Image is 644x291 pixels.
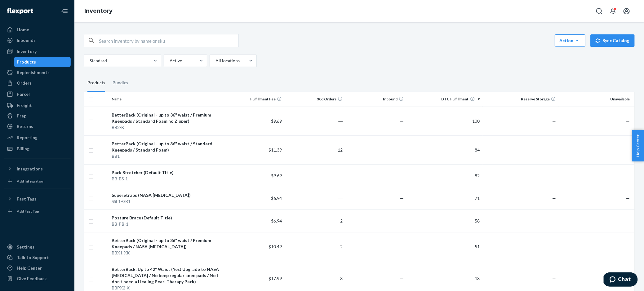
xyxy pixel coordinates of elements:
button: Close Navigation [58,5,71,17]
div: Inventory [17,48,37,55]
button: Give Feedback [4,274,71,284]
span: — [400,276,404,281]
th: 30d Orders [284,92,345,107]
div: Products [17,59,36,65]
ol: breadcrumbs [79,2,118,20]
th: Name [109,92,224,107]
a: Freight [4,100,71,110]
button: Help Center [632,130,644,161]
img: Flexport logo [7,8,33,14]
td: 51 [406,232,482,261]
td: 2 [284,209,345,232]
span: $10.49 [269,244,282,249]
td: 58 [406,209,482,232]
div: Posture Brace (Default Title) [112,215,221,221]
div: BetterBack (Original - up to 36" waist / Premium Kneepads / Standard Foam no Zipper) [112,112,221,124]
div: Give Feedback [17,276,47,282]
span: — [552,218,556,223]
th: Reserve Storage [482,92,559,107]
button: Open Search Box [593,5,606,17]
span: — [626,147,630,152]
div: Settings [17,244,34,250]
span: — [400,218,404,223]
button: Open account menu [620,5,633,17]
div: BetterBack: Up to 42" Waist (Yes! Upgrade to NASA [MEDICAL_DATA] / No keep regular knee pads / No... [112,266,221,285]
span: — [400,173,404,178]
th: Inbound [345,92,406,107]
a: Prep [4,111,71,121]
th: Unavailable [558,92,635,107]
div: Parcel [17,91,30,97]
span: — [552,276,556,281]
span: $17.99 [269,276,282,281]
div: Orders [17,80,32,86]
div: Billing [17,146,29,152]
div: BBPX2-X [112,285,221,291]
button: Talk to Support [4,253,71,262]
div: BB2-K [112,124,221,130]
button: Fast Tags [4,194,71,204]
span: — [552,244,556,249]
a: Inventory [4,46,71,56]
input: Standard [89,58,90,64]
a: Home [4,25,71,35]
span: — [400,147,404,152]
th: DTC Fulfillment [406,92,482,107]
div: Back Stretcher (Default Title) [112,170,221,176]
span: — [400,196,404,201]
span: — [626,173,630,178]
td: 82 [406,164,482,187]
div: Inbounds [17,37,36,43]
span: $9.69 [271,173,282,178]
span: — [626,118,630,124]
span: $6.94 [271,218,282,223]
div: Add Fast Tag [17,209,39,214]
div: SSL1-GR1 [112,198,221,205]
div: Prep [17,113,26,119]
a: Reporting [4,133,71,143]
div: Bundles [113,74,128,92]
a: Settings [4,242,71,252]
td: 100 [406,107,482,135]
a: Inventory [84,7,113,14]
a: Orders [4,78,71,88]
span: $11.39 [269,147,282,152]
span: — [626,196,630,201]
a: Products [14,57,71,67]
div: SuperStraps (NASA [MEDICAL_DATA]) [112,192,221,198]
div: Home [17,27,29,33]
div: Reporting [17,134,38,141]
div: Freight [17,102,32,108]
a: Add Fast Tag [4,206,71,216]
div: Talk to Support [17,254,49,261]
span: $9.69 [271,118,282,124]
span: — [400,118,404,124]
span: — [626,244,630,249]
button: Action [555,34,585,47]
input: All locations [215,58,215,64]
a: Returns [4,121,71,131]
div: BBX1-XK [112,250,221,256]
span: — [552,173,556,178]
a: Parcel [4,89,71,99]
span: — [552,147,556,152]
iframe: Opens a widget where you can chat to one of our agents [604,272,638,288]
span: — [552,118,556,124]
td: ― [284,107,345,135]
button: Open notifications [607,5,619,17]
input: Search inventory by name or sku [99,34,238,47]
a: Help Center [4,263,71,273]
span: $6.94 [271,196,282,201]
div: BetterBack (Original - up to 36" waist / Standard Kneepads / Standard Foam) [112,141,221,153]
td: 12 [284,135,345,164]
div: Returns [17,123,33,130]
input: Active [169,58,170,64]
td: 84 [406,135,482,164]
div: Products [87,74,105,92]
div: BetterBack (Original - up to 36" waist / Premium Kneepads / NASA [MEDICAL_DATA]) [112,237,221,250]
div: Add Integration [17,179,44,184]
a: Billing [4,144,71,154]
div: BB-BS-1 [112,176,221,182]
a: Add Integration [4,176,71,186]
